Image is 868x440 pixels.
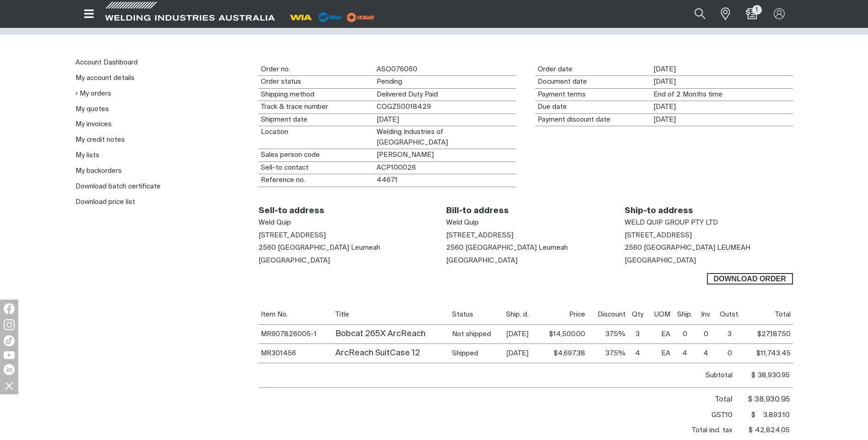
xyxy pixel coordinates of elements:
span: 38,930.95 [755,395,790,405]
span: Unit of measure [654,311,670,318]
a: MR301456 [261,350,296,357]
span: Quantity shipped [677,311,692,318]
span: 38,930.95 [758,370,790,381]
a: My backorders [75,167,122,174]
a: My orders [75,90,111,97]
h2: Ship-to address [625,206,793,216]
a: My lists [75,152,99,159]
span: Quantity invoiced [701,311,711,318]
dd: ASO076060 [374,64,516,76]
img: TikTok [4,335,15,346]
img: Instagram [4,319,15,330]
span: $ [749,427,755,434]
dt: Sell-to contact [259,162,374,174]
td: 37.5% [588,324,628,343]
img: hide socials [1,378,17,393]
span: $14,500.00 [549,331,585,338]
dt: Due date [535,101,651,113]
dt: Sales person code [259,149,374,161]
td: 4 [673,343,697,363]
a: My credit notes [75,136,125,143]
img: Facebook [4,303,15,314]
tbody: Bobcat 265X ArcReach [259,324,793,343]
dd: [DATE] [651,101,793,113]
dd: [DATE] [651,64,793,76]
input: Product name or item number... [673,4,716,24]
a: Bobcat 265X ArcReach [335,330,426,338]
dt: Reference no. [259,174,374,187]
span: 42,824.05 [755,425,790,435]
nav: My account [75,55,244,210]
th: GST10 [259,408,736,423]
td: [DATE] [504,343,537,363]
dt: Order no. [259,64,374,76]
th: Status [450,305,503,324]
span: 3,893.10 [758,410,790,420]
div: [STREET_ADDRESS] 2560 [GEOGRAPHIC_DATA] Leumeah [GEOGRAPHIC_DATA] [446,216,604,267]
td: 3 [628,324,647,343]
a: My invoices [75,121,112,128]
dt: Document date [535,76,651,88]
a: Account Dashboard [75,59,138,66]
td: EA [647,324,673,343]
a: My account details [75,75,135,81]
dd: 44671 [374,174,516,187]
td: 0 [697,324,715,343]
a: My quotes [75,106,109,113]
span: Weld Quip [259,219,291,226]
span: $11,743.45 [756,350,791,357]
th: Total [259,387,736,408]
dt: Track & trace number [259,101,374,113]
td: Shipped [450,343,503,363]
dt: Order date [535,64,651,76]
tbody: ArcReach SuitCase 12 [259,343,793,363]
dd: Delivered Duty Paid [374,89,516,101]
td: 4 [628,343,647,363]
th: Total [744,305,793,324]
th: Discount [588,305,628,324]
dt: Payment discount date [535,114,651,126]
span: Weld Quip [446,219,479,226]
span: WELD QUIP GROUP PTY LTD [625,219,718,226]
dd: [DATE] [651,76,793,88]
td: [DATE] [504,324,537,343]
dd: [DATE] [651,114,793,126]
span: $4,697.38 [554,350,585,357]
td: Not shipped [450,324,503,343]
dd: [DATE] [374,114,516,126]
h2: Sell-to address [259,206,427,216]
span: Download Order [708,273,792,285]
td: 4 [697,343,715,363]
img: YouTube [4,351,15,359]
td: 37.5% [588,343,628,363]
td: 0 [673,324,697,343]
dt: Shipment date [259,114,374,126]
th: Price [537,305,588,324]
span: $27,187.50 [757,331,791,338]
th: Title [333,305,450,324]
dt: Location [259,126,374,149]
td: 0 [715,343,745,363]
span: Qty Outstanding [720,311,739,318]
a: Download batch certificate [75,183,161,190]
img: LinkedIn [4,364,15,375]
a: Download Order [707,273,793,285]
a: MR907826005-1 [261,331,317,338]
dt: Payment terms [535,89,651,101]
dd: [PERSON_NAME] [374,149,516,161]
td: EA [647,343,673,363]
th: Subtotal [259,363,736,387]
a: Download price list [75,199,135,205]
span: $ [748,396,755,403]
button: Search products [685,4,716,24]
span: Shipment date [506,311,528,318]
dd: ACP100026 [374,162,516,174]
div: [STREET_ADDRESS] 2560 [GEOGRAPHIC_DATA] Leumeah [GEOGRAPHIC_DATA] [259,216,427,267]
h2: Bill-to address [446,206,604,216]
img: miller [344,11,377,24]
dt: Shipping method [259,89,374,101]
dd: Welding Industries of [GEOGRAPHIC_DATA] [374,126,516,149]
a: miller [344,14,377,21]
div: [STREET_ADDRESS] 2560 [GEOGRAPHIC_DATA] LEUMEAH [GEOGRAPHIC_DATA] [625,216,793,267]
th: Item No. [259,305,333,324]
